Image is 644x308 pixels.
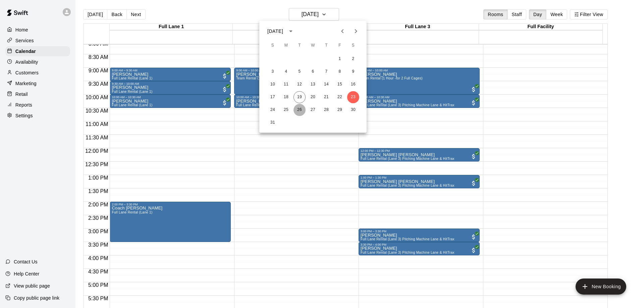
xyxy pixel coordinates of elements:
[307,66,319,78] button: 6
[320,91,332,103] button: 21
[347,39,359,52] span: Saturday
[320,78,332,90] button: 14
[267,91,279,103] button: 17
[334,78,346,90] button: 15
[280,66,292,78] button: 4
[334,66,346,78] button: 8
[307,39,319,52] span: Wednesday
[267,39,279,52] span: Sunday
[285,25,297,37] button: calendar view is open, switch to year view
[347,66,359,78] button: 9
[307,78,319,90] button: 13
[347,104,359,116] button: 30
[280,39,292,52] span: Monday
[267,66,279,78] button: 3
[293,104,306,116] button: 26
[267,78,279,90] button: 10
[334,53,346,65] button: 1
[349,24,363,38] button: Next month
[293,66,306,78] button: 5
[293,78,306,90] button: 12
[267,117,279,129] button: 31
[293,39,306,52] span: Tuesday
[307,91,319,103] button: 20
[347,78,359,90] button: 16
[293,91,306,103] button: 19
[280,78,292,90] button: 11
[320,39,332,52] span: Thursday
[347,91,359,103] button: 23
[334,91,346,103] button: 22
[336,24,349,38] button: Previous month
[280,91,292,103] button: 18
[280,104,292,116] button: 25
[307,104,319,116] button: 27
[267,28,283,35] div: [DATE]
[267,104,279,116] button: 24
[320,104,332,116] button: 28
[334,39,346,52] span: Friday
[320,66,332,78] button: 7
[334,104,346,116] button: 29
[347,53,359,65] button: 2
